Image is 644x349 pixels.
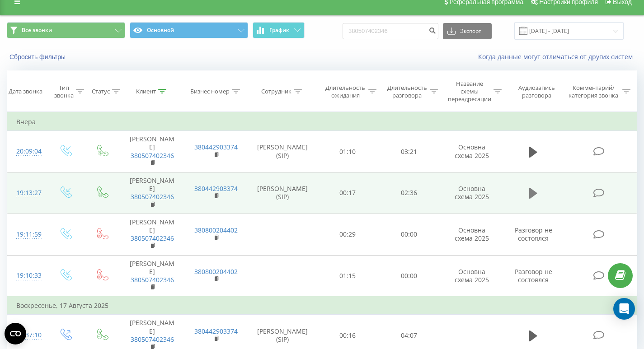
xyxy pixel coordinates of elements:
[378,255,440,297] td: 00:00
[194,226,238,234] a: 380800204402
[440,131,504,172] td: Основна схема 2025
[136,88,156,95] div: Клиент
[131,151,174,160] a: 380507402346
[92,88,110,95] div: Статус
[120,255,184,297] td: [PERSON_NAME]
[22,27,52,34] span: Все звонки
[7,53,70,61] button: Сбросить фильтры
[317,172,378,214] td: 00:17
[478,52,637,61] a: Когда данные могут отличаться от других систем
[440,214,504,255] td: Основна схема 2025
[194,184,238,193] a: 380442903374
[5,323,26,344] button: Open CMP widget
[325,84,366,99] div: Длительность ожидания
[317,214,378,255] td: 00:29
[131,275,174,284] a: 380507402346
[190,88,230,95] div: Бизнес номер
[261,88,291,95] div: Сотрудник
[16,326,38,344] div: 10:37:10
[16,143,38,160] div: 20:09:04
[16,184,38,202] div: 19:13:27
[269,27,289,33] span: График
[515,267,552,284] span: Разговор не состоялся
[567,84,620,99] div: Комментарий/категория звонка
[16,267,38,284] div: 19:10:33
[194,143,238,151] a: 380442903374
[440,172,504,214] td: Основна схема 2025
[7,297,637,315] td: Воскресенье, 17 Августа 2025
[131,335,174,344] a: 380507402346
[343,23,438,39] input: Поиск по номеру
[515,226,552,242] span: Разговор не состоялся
[512,84,561,99] div: Аудиозапись разговора
[7,22,125,38] button: Все звонки
[387,84,428,99] div: Длительность разговора
[378,172,440,214] td: 02:36
[54,84,74,99] div: Тип звонка
[16,226,38,243] div: 19:11:59
[120,214,184,255] td: [PERSON_NAME]
[613,298,635,320] div: Open Intercom Messenger
[378,214,440,255] td: 00:00
[253,22,305,38] button: График
[131,234,174,242] a: 380507402346
[317,255,378,297] td: 01:15
[448,80,491,103] div: Название схемы переадресации
[378,131,440,172] td: 03:21
[248,172,317,214] td: [PERSON_NAME] (SIP)
[130,22,248,38] button: Основной
[131,192,174,201] a: 380507402346
[440,255,504,297] td: Основна схема 2025
[248,131,317,172] td: [PERSON_NAME] (SIP)
[194,267,238,276] a: 380800204402
[317,131,378,172] td: 01:10
[120,131,184,172] td: [PERSON_NAME]
[194,327,238,335] a: 380442903374
[7,113,637,131] td: Вчера
[120,172,184,214] td: [PERSON_NAME]
[443,23,492,39] button: Экспорт
[9,88,42,95] div: Дата звонка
